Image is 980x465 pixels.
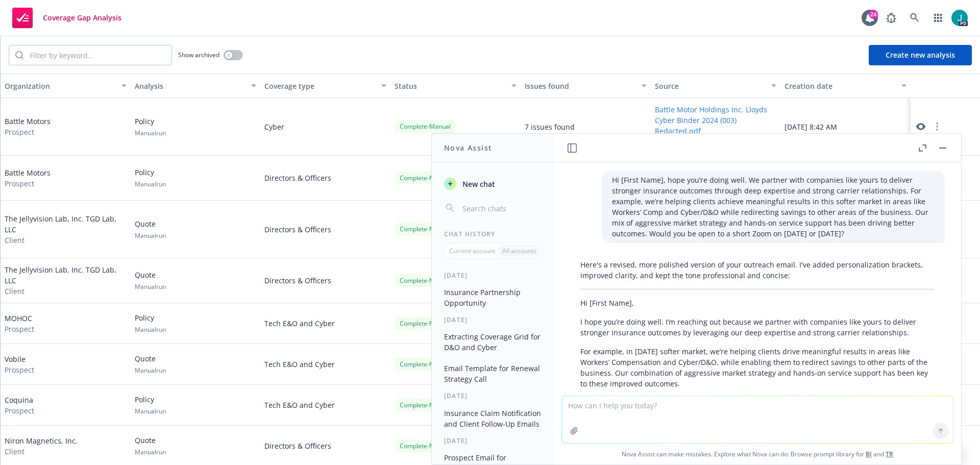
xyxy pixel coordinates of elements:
div: Directors & Officers [260,201,390,258]
span: Show archived [178,51,219,59]
div: Tech E&O and Cyber [260,385,390,426]
a: BI [866,450,872,458]
span: Manual run [135,448,166,456]
div: Source [655,81,766,91]
p: Current account [449,247,495,255]
input: Search chats [460,201,542,215]
img: photo [951,10,968,26]
div: [DATE] [432,315,554,324]
button: Creation date [780,74,911,98]
span: Nova Assist can make mistakes. Explore what Nova can do: Browse prompt library for and [558,444,957,464]
h1: Nova Assist [444,142,492,153]
div: Complete - Manual [395,358,456,371]
span: New chat [460,179,495,189]
button: Battle Motor Holdings Inc. Lloyds Cyber Binder 2024 (003) Redacted.pdf [655,104,777,136]
p: Here's a revised, more polished version of your outreach email. I've added personalization bracke... [580,259,935,281]
div: Organization [5,81,115,91]
div: Tech E&O and Cyber [260,344,390,385]
button: Source [651,74,781,98]
span: Manual run [135,282,166,291]
span: Client [5,446,78,457]
div: Directors & Officers [260,258,390,303]
button: Organization [1,74,131,98]
span: Prospect [5,364,34,375]
a: Report a Bug [881,8,901,28]
div: Coverage type [264,81,375,91]
div: Creation date [785,81,895,91]
a: Switch app [928,8,948,28]
button: Create new analysis [869,45,972,65]
div: Quote [135,353,166,375]
div: [DATE] [432,436,554,445]
span: Manual run [135,231,166,240]
span: Prospect [5,127,51,137]
button: Issues found [521,74,651,98]
div: Policy [135,394,166,415]
div: [DATE] [432,391,554,400]
span: Client [5,235,127,246]
div: Complete - Manual [395,120,456,133]
div: Status [395,81,505,91]
div: Complete - Manual [395,223,456,235]
div: Complete - Manual [395,399,456,411]
div: MOHOC [5,313,34,334]
div: Battle Motors [5,116,51,137]
div: Complete - Manual [395,439,456,452]
span: Client [5,286,127,297]
p: Hi [First Name], hope you’re doing well. We partner with companies like yours to deliver stronger... [612,175,935,239]
a: Coverage Gap Analysis [8,4,126,32]
div: Issues found [525,81,635,91]
span: Manual run [135,325,166,334]
span: Coverage Gap Analysis [43,14,121,22]
div: Quote [135,435,166,456]
span: Manual run [135,129,166,137]
div: Quote [135,270,166,291]
span: Prospect [5,324,34,334]
div: 7 issues found [525,121,575,132]
div: [DATE] 8:42 AM [780,98,911,156]
div: The Jellyvision Lab, Inc. TGD Lab, LLC [5,264,127,297]
div: Niron Magnetics, Inc. [5,435,78,457]
div: Policy [135,116,166,137]
span: Manual run [135,407,166,415]
div: Complete - Manual [395,172,456,184]
span: Prospect [5,178,51,189]
div: Complete - Manual [395,317,456,330]
button: Analysis [131,74,261,98]
div: Policy [135,312,166,334]
div: Vobile [5,354,34,375]
input: Filter by keyword... [23,45,171,65]
div: Analysis [135,81,246,91]
div: Chat History [432,230,554,238]
p: I hope you’re doing well. I’m reaching out because we partner with companies like yours to delive... [580,316,935,338]
div: Policy [135,167,166,188]
button: Status [390,74,521,98]
button: Insurance Partnership Opportunity [440,284,546,311]
div: Directors & Officers [260,156,390,201]
div: Quote [135,218,166,240]
button: Email Template for Renewal Strategy Call [440,360,546,387]
div: Battle Motors [5,167,51,189]
button: Extracting Coverage Grid for D&O and Cyber [440,328,546,356]
a: Search [904,8,925,28]
button: Coverage type [260,74,390,98]
p: For example, in [DATE] softer market, we’re helping clients drive meaningful results in areas lik... [580,346,935,389]
div: Complete - Manual [395,274,456,287]
div: Coquina [5,395,34,416]
p: Hi [First Name], [580,298,935,308]
a: TR [886,450,893,458]
div: Tech E&O and Cyber [260,303,390,344]
span: Manual run [135,366,166,375]
span: Prospect [5,405,34,416]
span: Manual run [135,180,166,188]
div: Cyber [260,98,390,156]
button: Insurance Claim Notification and Client Follow-Up Emails [440,405,546,432]
div: The Jellyvision Lab, Inc. TGD Lab, LLC [5,213,127,246]
div: 24 [869,10,878,19]
div: [DATE] [432,271,554,280]
p: All accounts [502,247,536,255]
button: New chat [440,175,546,193]
svg: Search [15,51,23,59]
